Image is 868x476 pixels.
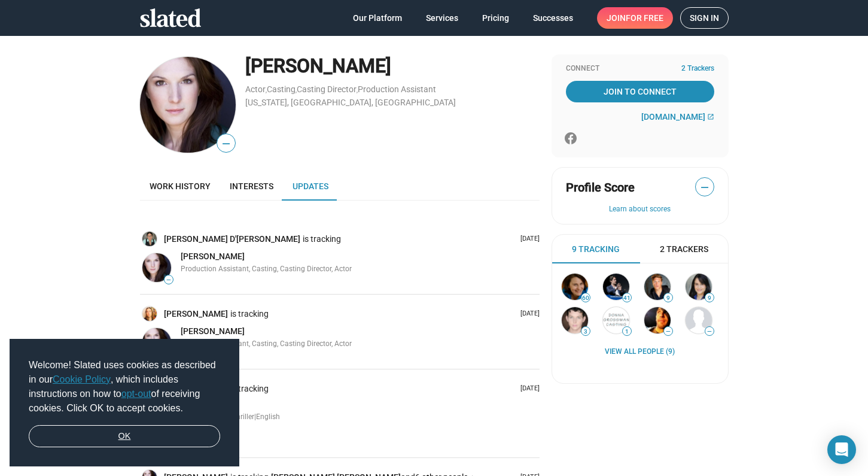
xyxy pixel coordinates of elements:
[230,181,273,191] span: Interests
[140,172,220,201] a: Work history
[686,274,712,300] img: Shruti Tewari
[690,8,719,28] span: Sign in
[343,7,412,29] a: Our Platform
[705,295,714,302] span: 9
[641,112,705,122] span: [DOMAIN_NAME]
[164,308,230,320] a: [PERSON_NAME]
[562,274,588,300] img: Dana Scott
[644,307,671,333] img: Vince Chavez
[523,7,583,29] a: Successes
[516,310,540,319] p: [DATE]
[603,274,629,300] img: Stephan Paternot
[681,64,714,74] span: 2 Trackers
[296,87,297,93] span: ,
[686,307,712,333] img: Dustin Whitehead
[357,87,358,93] span: ,
[142,307,157,321] img: Corwin Garber
[10,339,239,467] div: cookieconsent
[142,328,171,357] img: Kaitlyn Griggs
[562,307,588,333] img: Jax Jackson
[267,84,296,94] a: Casting
[256,413,280,421] span: English
[641,112,714,122] a: [DOMAIN_NAME]
[566,205,714,214] button: Learn about scores
[696,180,714,195] span: —
[165,277,173,283] span: —
[473,7,519,29] a: Pricing
[581,295,590,302] span: 60
[181,339,352,348] span: Production Assistant, Casting, Casting Director, Actor
[581,328,590,335] span: 3
[533,7,573,29] span: Successes
[623,328,631,335] span: 1
[254,413,256,421] span: |
[303,234,343,245] span: is tracking
[140,57,236,153] img: Kaitlyn Griggs
[245,53,540,79] div: [PERSON_NAME]
[142,253,171,282] img: Kaitlyn Griggs
[29,358,220,416] span: Welcome! Slated uses cookies as described in our , which includes instructions on how to of recei...
[164,234,303,245] a: [PERSON_NAME] D'[PERSON_NAME]
[660,244,708,255] span: 2 Trackers
[603,307,629,333] img: Paul Bernstein
[121,389,151,399] a: opt-out
[230,308,271,320] span: is tracking
[181,326,245,337] a: [PERSON_NAME]
[426,7,458,29] span: Services
[566,81,714,102] a: Join To Connect
[358,84,436,94] a: Production Assistant
[568,81,712,102] span: Join To Connect
[220,172,283,201] a: Interests
[566,180,635,196] span: Profile Score
[644,274,671,300] img: Damian Conrad-Davis
[283,172,338,201] a: Updates
[53,374,111,384] a: Cookie Policy
[245,98,456,107] a: [US_STATE], [GEOGRAPHIC_DATA], [GEOGRAPHIC_DATA]
[181,251,245,262] a: [PERSON_NAME]
[142,232,157,246] img: Toni D'Antonio
[572,244,620,255] span: 9 Tracking
[297,84,357,94] a: Casting Director
[626,7,663,29] span: for free
[353,7,402,29] span: Our Platform
[230,383,271,395] span: is tracking
[266,87,267,93] span: ,
[150,181,211,191] span: Work history
[566,64,714,74] div: Connect
[217,136,235,151] span: —
[597,7,673,29] a: Joinfor free
[664,328,672,335] span: —
[181,251,245,261] span: [PERSON_NAME]
[245,84,266,94] a: Actor
[516,384,540,393] p: [DATE]
[664,295,672,302] span: 9
[680,7,729,29] a: Sign in
[605,347,675,357] a: View all People (9)
[29,425,220,448] a: dismiss cookie message
[181,326,245,336] span: [PERSON_NAME]
[705,328,714,335] span: —
[293,181,328,191] span: Updates
[607,7,663,29] span: Join
[623,295,631,302] span: 41
[482,7,509,29] span: Pricing
[707,113,714,120] mat-icon: open_in_new
[416,7,468,29] a: Services
[181,265,352,273] span: Production Assistant, Casting, Casting Director, Actor
[516,235,540,244] p: [DATE]
[827,435,856,464] div: Open Intercom Messenger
